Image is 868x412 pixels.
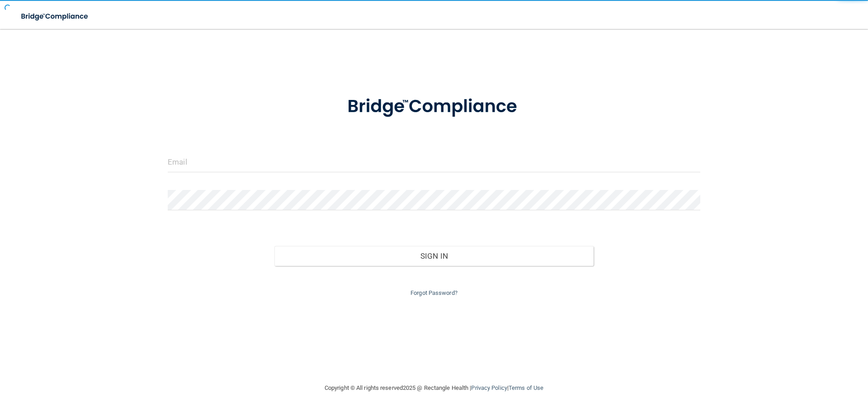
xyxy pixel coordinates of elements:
img: bridge_compliance_login_screen.278c3ca4.svg [14,7,97,26]
a: Privacy Policy [471,384,507,391]
button: Sign In [274,246,594,266]
img: bridge_compliance_login_screen.278c3ca4.svg [329,83,539,130]
a: Forgot Password? [410,289,458,296]
a: Terms of Use [509,384,543,391]
div: Copyright © All rights reserved 2025 @ Rectangle Health | | [269,374,599,403]
input: Email [168,152,700,172]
